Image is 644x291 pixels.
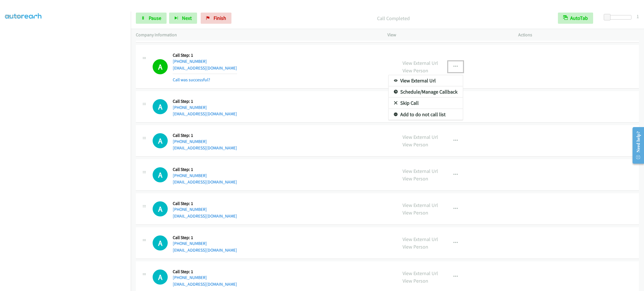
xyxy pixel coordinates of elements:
[153,269,168,285] div: The call is yet to be attempted
[153,235,168,251] div: The call is yet to be attempted
[5,13,22,19] a: My Lists
[153,167,168,182] h1: A
[153,269,168,285] h1: A
[5,25,131,290] iframe: To enrich screen reader interactions, please activate Accessibility in Grammarly extension settings
[628,123,644,168] iframe: Resource Center
[153,99,168,114] h1: A
[389,97,463,109] a: Skip Call
[389,75,463,86] a: View External Url
[389,86,463,97] a: Schedule/Manage Callback
[153,133,168,148] h1: A
[389,109,463,120] a: Add to do not call list
[153,235,168,251] h1: A
[153,201,168,216] h1: A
